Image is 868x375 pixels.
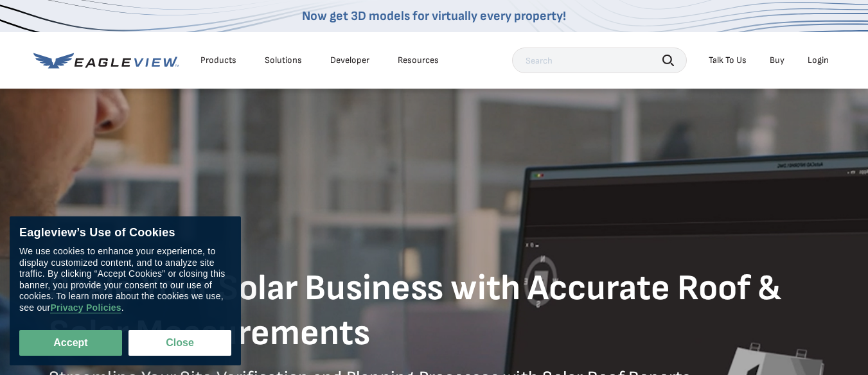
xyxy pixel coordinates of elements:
[512,48,687,73] input: Search
[770,55,784,66] a: Buy
[302,8,566,24] a: Now get 3D models for virtually every property!
[265,55,302,66] div: Solutions
[398,55,439,66] div: Resources
[19,226,231,240] div: Eagleview’s Use of Cookies
[330,55,369,66] a: Developer
[19,330,122,356] button: Accept
[709,55,747,66] div: Talk To Us
[19,247,231,314] div: We use cookies to enhance your experience, to display customized content, and to analyze site tra...
[128,330,231,356] button: Close
[200,55,236,66] div: Products
[50,303,121,314] a: Privacy Policies
[808,55,829,66] div: Login
[49,266,820,356] h1: Scale Your Solar Business with Accurate Roof & Solar Measurements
